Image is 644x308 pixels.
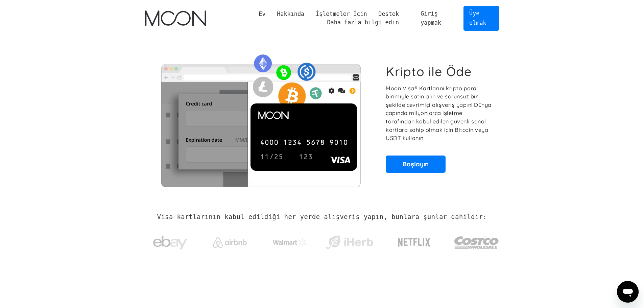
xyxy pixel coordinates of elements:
[316,10,367,17] font: İşletmeler İçin
[617,281,639,303] iframe: Mesajlaşma penceresini başlatma düğmesi
[145,10,206,26] a: Ev
[378,10,399,17] font: Destek
[386,85,491,141] font: Moon Visa® Kartlarını kripto para birimiyle satın alın ve sorunsuz bir şekilde çevrimiçi alışveri...
[264,232,315,250] a: Walmart
[384,227,445,254] a: Netflix
[327,19,399,26] font: Daha fazla bilgi edin
[421,10,441,26] font: Giriş yapmak
[454,230,499,255] img: Costco
[213,237,247,248] img: Airbnb
[321,18,405,27] div: Daha fazla bilgi edin
[273,238,307,246] img: Walmart
[145,225,195,257] a: ebay
[386,156,446,172] a: Başlayın
[415,6,458,30] a: Giriş yapmak
[277,10,304,17] font: Hakkında
[373,10,405,18] div: Destek
[324,234,375,251] img: iHerb
[463,6,499,31] a: Üye olmak
[469,10,486,26] font: Üye olmak
[324,227,375,255] a: iHerb
[145,50,377,187] img: Moon Cards, kripto paranızı Visa'nın kabul edildiği her yerde harcamanıza olanak tanır.
[253,10,271,18] a: Ev
[145,10,206,26] img: Ay Logosu
[157,213,487,220] font: Visa kartlarının kabul edildiği her yerde alışveriş yapın, bunlara şunlar dahildir:
[454,223,499,259] a: Costco
[310,10,373,18] div: İşletmeler İçin
[153,232,187,253] img: ebay
[205,231,255,251] a: Airbnb
[271,10,310,18] div: Hakkında
[403,160,429,168] font: Başlayın
[386,64,472,79] font: Kripto ile Öde
[397,234,431,251] img: Netflix
[259,10,265,17] font: Ev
